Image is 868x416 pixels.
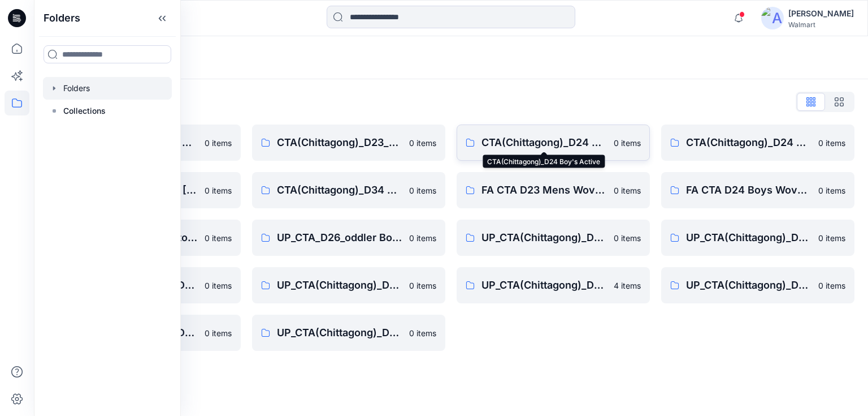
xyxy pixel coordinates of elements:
p: Collections [63,104,106,118]
p: 0 items [205,232,232,244]
p: 0 items [205,280,232,291]
p: UP_CTA(Chittagong)_D24 Boy's bottom [686,277,811,293]
a: CTA(Chittagong)_D24 Boy's Active0 items [457,125,650,161]
p: 0 items [409,232,436,244]
p: 0 items [818,232,845,244]
a: UP_CTA(Chittagong)_D34 Plus Bottoms0 items [252,315,445,351]
p: FA CTA D23 Mens Wovens [481,182,607,198]
a: UP_CTA(Chittagong)_D23 Mens Bottoms0 items [457,220,650,256]
img: avatar [761,7,784,29]
p: UP_CTA(Chittagong)_D34 Plus Bottoms [277,325,402,341]
a: CTA(Chittagong)_D34 Plus Bottoms0 items [252,172,445,208]
p: CTA(Chittagong)_D23_Mens_Tops [277,135,402,151]
p: 0 items [614,185,641,196]
p: UP_CTA_D26_oddler Boys Tops & Bottoms [277,230,402,246]
p: 0 items [818,185,845,196]
a: UP_CTA(Chittagong)_D23_Mens_Tops0 items [252,267,445,303]
a: FA CTA D24 Boys Wovens0 items [661,172,854,208]
p: 4 items [614,280,641,291]
p: UP_CTA(Chittagong)_D23 Young Mens Bottoms [686,230,811,246]
p: 0 items [409,185,436,196]
p: UP_CTA(Chittagong)_D23 Mens Bottoms [481,230,607,246]
p: 0 items [409,137,436,149]
p: 0 items [614,137,641,149]
a: FA CTA D23 Mens Wovens0 items [457,172,650,208]
p: 0 items [409,280,436,291]
a: UP_CTA(Chittagong)_D24 Boy's Active4 items [457,267,650,303]
p: UP_CTA(Chittagong)_D23_Mens_Tops [277,277,402,293]
p: UP_CTA(Chittagong)_D24 Boy's Active [481,277,607,293]
p: 0 items [614,232,641,244]
p: CTA(Chittagong)_D34 Plus Bottoms [277,182,402,198]
p: 0 items [409,327,436,339]
p: 0 items [205,137,232,149]
p: CTA(Chittagong)_D24 Boy's bottom [686,135,811,151]
a: CTA(Chittagong)_D24 Boy's bottom0 items [661,125,854,161]
p: 0 items [818,280,845,291]
a: UP_CTA_D26_oddler Boys Tops & Bottoms0 items [252,220,445,256]
div: Walmart [788,20,854,29]
p: 0 items [205,185,232,196]
a: UP_CTA(Chittagong)_D23 Young Mens Bottoms0 items [661,220,854,256]
p: 0 items [818,137,845,149]
a: CTA(Chittagong)_D23_Mens_Tops0 items [252,125,445,161]
p: CTA(Chittagong)_D24 Boy's Active [481,135,607,151]
div: [PERSON_NAME] [788,7,854,20]
p: 0 items [205,327,232,339]
p: FA CTA D24 Boys Wovens [686,182,811,198]
a: UP_CTA(Chittagong)_D24 Boy's bottom0 items [661,267,854,303]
